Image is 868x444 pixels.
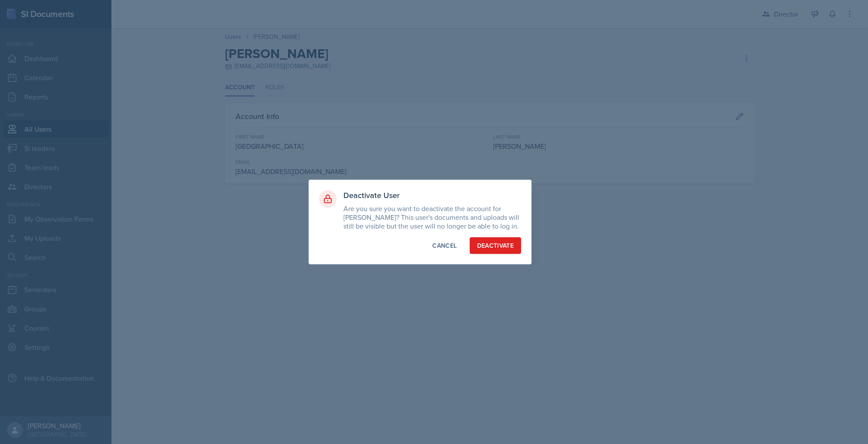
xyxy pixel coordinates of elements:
[343,204,521,230] p: Are you sure you want to deactivate the account for [PERSON_NAME]? This user's documents and uplo...
[343,190,521,201] h3: Deactivate User
[470,237,521,254] button: Deactivate
[425,237,464,254] button: Cancel
[477,241,514,250] div: Deactivate
[432,241,457,250] div: Cancel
